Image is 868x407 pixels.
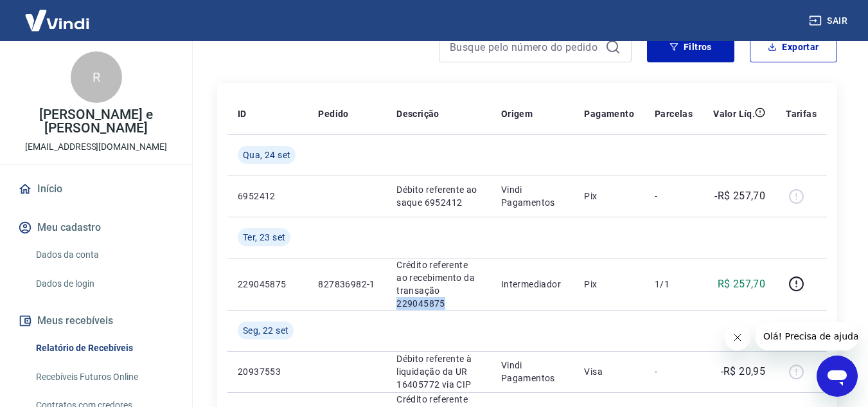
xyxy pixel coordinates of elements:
[71,51,122,103] div: R
[318,107,348,120] p: Pedido
[243,324,288,337] span: Seg, 22 set
[501,183,564,209] p: Vindi Pagamentos
[584,365,634,378] p: Visa
[655,107,693,120] p: Parcelas
[15,307,177,335] button: Meus recebíveis
[25,140,167,154] p: [EMAIL_ADDRESS][DOMAIN_NAME]
[647,32,734,62] button: Filtros
[786,107,817,120] p: Tarifas
[238,190,297,203] p: 6952412
[750,32,837,62] button: Exportar
[31,242,177,268] a: Dados da conta
[243,149,290,161] span: Qua, 24 set
[396,107,439,120] p: Descrição
[238,278,297,291] p: 229045875
[725,325,750,350] iframe: Fechar mensagem
[396,352,481,391] p: Débito referente à liquidação da UR 16405772 via CIP
[655,190,693,203] p: -
[721,364,766,379] p: -R$ 20,95
[584,278,634,291] p: Pix
[396,183,481,209] p: Débito referente ao saque 6952412
[713,107,755,120] p: Valor Líq.
[396,258,481,310] p: Crédito referente ao recebimento da transação 229045875
[31,271,177,297] a: Dados de login
[584,107,634,120] p: Pagamento
[31,364,177,390] a: Recebíveis Futuros Online
[8,9,108,19] span: Olá! Precisa de ajuda?
[806,9,853,33] button: Sair
[31,335,177,361] a: Relatório de Recebíveis
[238,365,297,378] p: 20937553
[15,1,99,40] img: Vindi
[756,322,858,350] iframe: Mensagem da empresa
[817,356,858,397] iframe: Botão para abrir a janela de mensagens
[15,213,177,242] button: Meu cadastro
[501,278,564,291] p: Intermediador
[15,175,177,203] a: Início
[718,276,766,292] p: R$ 257,70
[450,37,600,57] input: Busque pelo número do pedido
[714,188,765,204] p: -R$ 257,70
[501,359,564,384] p: Vindi Pagamentos
[584,190,634,203] p: Pix
[655,365,693,378] p: -
[10,108,182,135] p: [PERSON_NAME] e [PERSON_NAME]
[243,231,285,244] span: Ter, 23 set
[655,278,693,291] p: 1/1
[501,107,533,120] p: Origem
[318,278,376,291] p: 827836982-1
[238,107,247,120] p: ID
